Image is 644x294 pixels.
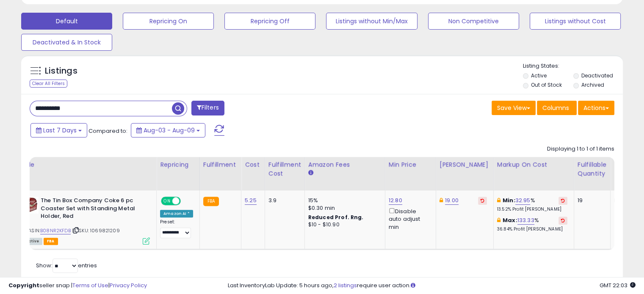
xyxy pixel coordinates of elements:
div: $10 - $10.90 [308,221,379,228]
div: Last InventoryLab Update: 5 hours ago, require user action. [228,282,636,290]
i: Revert to store-level Max Markup [561,218,565,223]
div: Fulfillment [203,160,238,169]
a: 5.25 [245,196,257,205]
span: Aug-03 - Aug-09 [144,126,195,135]
button: Actions [578,101,614,115]
img: 41ejErziz6L._SL40_.jpg [23,197,39,214]
a: B08NR2KFDB [40,227,71,234]
button: Listings without Cost [530,13,621,30]
span: ON [162,198,172,205]
div: Preset: [160,219,193,238]
i: Revert to store-level Min Markup [561,198,565,203]
button: Filters [191,101,224,115]
div: Fulfillment Cost [268,160,301,178]
span: Compared to: [88,127,127,135]
div: Min Price [389,160,432,169]
div: Markup on Cost [497,160,570,169]
div: Amazon Fees [308,160,381,169]
a: Privacy Policy [110,281,147,289]
div: Title [21,160,153,169]
a: 2 listings [334,281,357,289]
div: 19 [578,197,604,204]
button: Default [21,13,112,30]
div: $0.30 min [308,204,379,212]
i: This overrides the store level Dynamic Max Price for this listing [439,198,443,203]
i: This overrides the store level min markup for this listing [497,198,500,203]
div: Repricing [160,160,196,169]
button: Last 7 Days [30,123,87,137]
h5: Listings [45,65,77,77]
b: The Tin Box Company Coke 6 pc Coaster Set with Standing Metal Holder, Red [41,197,144,223]
div: Disable auto adjust min [389,206,429,231]
span: FBA [44,238,58,245]
b: Max: [503,216,517,224]
label: Active [531,72,547,79]
div: [PERSON_NAME] [439,160,490,169]
button: Repricing On [123,13,214,30]
div: 3.9 [268,197,298,204]
button: Repricing Off [224,13,315,30]
span: OFF [180,198,193,205]
div: Amazon AI * [160,210,193,217]
label: Deactivated [581,72,613,79]
span: Show: entries [36,261,97,269]
div: Fulfillable Quantity [578,160,607,178]
label: Out of Stock [531,81,562,88]
p: 36.84% Profit [PERSON_NAME] [497,226,567,232]
small: FBA [203,197,219,206]
div: Displaying 1 to 1 of 1 items [547,145,614,153]
a: 12.80 [389,196,402,205]
button: Aug-03 - Aug-09 [131,123,205,137]
a: 19.00 [445,196,459,205]
small: Amazon Fees. [308,169,313,177]
button: Deactivated & In Stock [21,34,112,51]
span: Last 7 Days [43,126,77,135]
button: Non Competitive [428,13,519,30]
b: Reduced Prof. Rng. [308,214,364,221]
strong: Copyright [8,281,39,289]
div: 15% [308,197,379,204]
button: Save View [492,101,536,115]
a: 32.95 [515,196,531,205]
i: Revert to store-level Dynamic Max Price [481,198,484,203]
div: seller snap | | [8,282,147,290]
a: 133.33 [517,216,534,225]
div: Clear All Filters [30,80,67,88]
div: % [497,197,567,212]
button: Columns [537,101,577,115]
span: 2025-08-17 22:03 GMT [600,281,636,289]
i: This overrides the store level max markup for this listing [497,217,500,223]
th: The percentage added to the cost of goods (COGS) that forms the calculator for Min & Max prices. [493,157,574,190]
span: | SKU: 1069821209 [72,227,120,234]
a: Terms of Use [72,281,108,289]
label: Archived [581,81,604,88]
span: All listings currently available for purchase on Amazon [23,238,42,245]
div: Cost [245,160,261,169]
b: Min: [503,196,515,204]
p: Listing States: [523,62,623,70]
button: Listings without Min/Max [326,13,417,30]
span: Columns [542,104,569,112]
p: 13.52% Profit [PERSON_NAME] [497,206,567,212]
div: % [497,217,567,232]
